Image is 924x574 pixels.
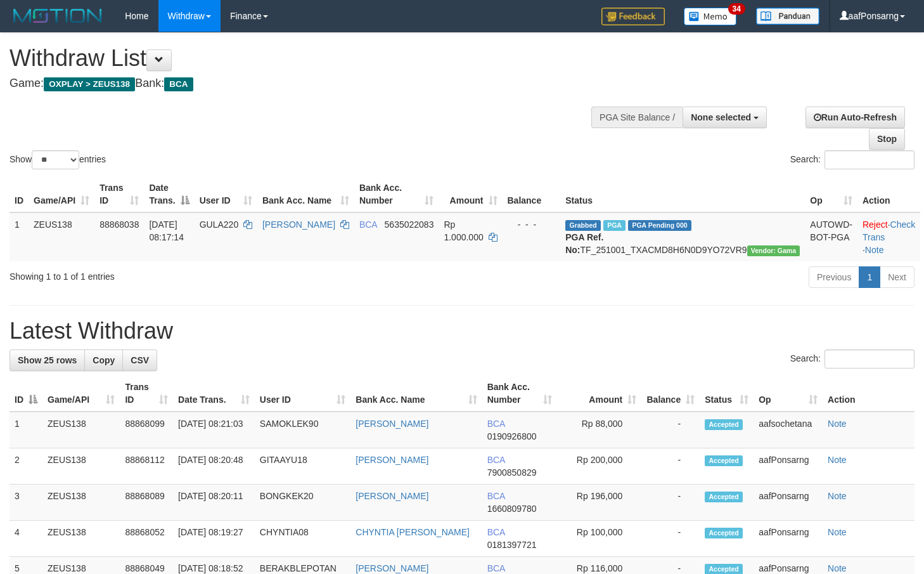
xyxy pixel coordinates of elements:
a: Note [828,527,847,537]
span: Copy 5635022083 to clipboard [385,219,434,230]
td: · · [857,212,920,261]
td: ZEUS138 [42,485,120,521]
td: 2 [10,448,42,485]
td: TF_251001_TXACMD8H6N0D9YO72VR9 [560,212,805,261]
span: Rp 1.000.000 [444,219,483,242]
td: SAMOKLEK90 [255,412,350,448]
span: Copy 0190926800 to clipboard [487,431,537,441]
td: 88868099 [120,412,173,448]
input: Search: [825,349,914,369]
div: Showing 1 to 1 of 1 entries [10,265,376,283]
th: Game/API: activate to sort column ascending [42,375,120,412]
label: Search: [790,150,914,169]
th: Bank Acc. Number: activate to sort column ascending [354,176,439,212]
b: PGA Ref. No: [565,232,603,255]
th: Action [823,375,914,412]
span: BCA [359,219,377,230]
td: 4 [10,521,42,557]
td: - [641,521,700,557]
span: BCA [487,527,505,537]
td: [DATE] 08:19:27 [173,521,255,557]
a: Previous [809,266,859,288]
a: Show 25 rows [10,349,85,371]
span: BCA [164,77,193,91]
span: BCA [487,563,505,573]
th: Op: activate to sort column ascending [754,375,823,412]
img: MOTION_logo.png [10,6,106,25]
a: CSV [122,349,157,371]
span: Accepted [705,528,743,538]
td: GITAAYU18 [255,448,350,485]
span: OXPLAY > ZEUS138 [44,77,135,91]
h4: Game: Bank: [10,77,603,90]
span: Marked by aafsreyleap [603,220,626,231]
select: Showentries [32,150,79,169]
a: [PERSON_NAME] [262,219,335,230]
span: [DATE] 08:17:14 [149,219,184,242]
th: Action [857,176,920,212]
input: Search: [825,150,914,169]
th: Game/API: activate to sort column ascending [29,176,94,212]
td: Rp 200,000 [557,448,642,485]
td: [DATE] 08:21:03 [173,412,255,448]
th: User ID: activate to sort column ascending [255,375,350,412]
a: Note [865,245,884,255]
span: Accepted [705,419,743,430]
th: Balance [503,176,561,212]
td: ZEUS138 [29,212,94,261]
span: BCA [487,419,505,429]
label: Search: [790,349,914,369]
span: Accepted [705,455,743,466]
a: Next [880,266,914,288]
td: ZEUS138 [42,412,120,448]
th: Date Trans.: activate to sort column descending [144,176,194,212]
a: Copy [84,349,123,371]
a: [PERSON_NAME] [356,491,428,501]
td: Rp 100,000 [557,521,642,557]
span: BCA [487,491,505,501]
td: ZEUS138 [42,521,120,557]
th: Bank Acc. Name: activate to sort column ascending [350,375,482,412]
span: Copy [93,355,115,365]
h1: Withdraw List [10,46,603,71]
label: Show entries [10,150,106,169]
th: Trans ID: activate to sort column ascending [94,176,144,212]
span: CSV [131,355,149,365]
td: ZEUS138 [42,448,120,485]
td: Rp 196,000 [557,485,642,521]
th: Status: activate to sort column ascending [700,375,754,412]
img: Feedback.jpg [601,8,665,25]
td: - [641,412,700,448]
a: CHYNTIA [PERSON_NAME] [356,527,470,537]
span: GULA220 [200,219,238,230]
span: Copy 1660809780 to clipboard [487,504,537,514]
th: ID: activate to sort column descending [10,375,42,412]
span: Accepted [705,492,743,502]
td: 3 [10,485,42,521]
th: Date Trans.: activate to sort column ascending [173,375,255,412]
td: aafPonsarng [754,521,823,557]
span: 88868038 [99,219,139,230]
a: Stop [869,128,905,150]
td: aafsochetana [754,412,823,448]
td: BONGKEK20 [255,485,350,521]
td: aafPonsarng [754,485,823,521]
span: 34 [728,3,745,15]
th: Amount: activate to sort column ascending [557,375,642,412]
th: Amount: activate to sort column ascending [439,176,502,212]
a: Reject [863,219,888,230]
td: 88868112 [120,448,173,485]
th: Bank Acc. Number: activate to sort column ascending [482,375,557,412]
a: [PERSON_NAME] [356,455,428,465]
td: [DATE] 08:20:48 [173,448,255,485]
img: panduan.png [756,8,819,25]
a: Note [828,419,847,429]
h1: Latest Withdraw [10,318,914,344]
td: [DATE] 08:20:11 [173,485,255,521]
span: Show 25 rows [18,355,77,365]
button: None selected [683,107,767,128]
th: Trans ID: activate to sort column ascending [120,375,173,412]
th: ID [10,176,29,212]
td: 88868089 [120,485,173,521]
span: None selected [691,112,751,122]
